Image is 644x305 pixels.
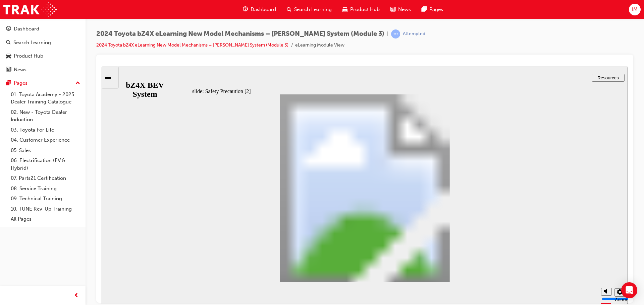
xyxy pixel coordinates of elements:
[96,30,384,38] span: 2024 Toyota bZ4X eLearning New Model Mechanisms – [PERSON_NAME] System (Module 3)
[6,67,11,73] span: news-icon
[75,79,80,88] span: up-icon
[3,36,83,49] a: Search Learning
[3,21,83,77] button: DashboardSearch LearningProduct HubNews
[251,6,276,13] span: Dashboard
[3,77,83,89] button: Pages
[8,145,83,156] a: 05. Sales
[14,25,39,33] div: Dashboard
[6,26,11,32] span: guage-icon
[8,204,83,214] a: 10. TUNE Rev-Up Training
[243,5,248,14] span: guage-icon
[96,42,288,48] a: 2024 Toyota bZ4X eLearning New Model Mechanisms – [PERSON_NAME] System (Module 3)
[422,5,427,14] span: pages-icon
[295,42,344,49] li: eLearning Module View
[342,5,347,14] span: car-icon
[6,80,11,86] span: pages-icon
[8,135,83,145] a: 04. Customer Experience
[8,214,83,224] a: All Pages
[14,66,26,74] div: News
[499,221,510,229] button: Mute (Ctrl+Alt+M)
[8,194,83,204] a: 09. Technical Training
[390,5,395,14] span: news-icon
[294,6,332,13] span: Search Learning
[385,3,416,16] a: news-iconNews
[387,30,388,38] span: |
[398,6,411,13] span: News
[14,52,43,60] div: Product Hub
[403,31,425,37] div: Attempted
[8,173,83,183] a: 07. Parts21 Certification
[3,50,83,62] a: Product Hub
[629,4,641,15] button: IM
[8,125,83,135] a: 03. Toyota For Life
[496,9,517,14] span: Resources
[8,155,83,173] a: 06. Electrification (EV & Hybrid)
[621,282,637,298] div: Open Intercom Messenger
[14,79,28,87] div: Pages
[337,3,385,16] a: car-iconProduct Hub
[3,2,57,17] img: Trak
[429,6,443,13] span: Pages
[237,3,281,16] a: guage-iconDashboard
[513,230,526,248] label: Zoom to fit
[391,29,400,39] span: learningRecordVerb_ATTEMPT-icon
[6,40,11,46] span: search-icon
[350,6,380,13] span: Product Hub
[416,3,448,16] a: pages-iconPages
[8,107,83,125] a: 02. New - Toyota Dealer Induction
[8,183,83,194] a: 08. Service Training
[74,292,79,300] span: prev-icon
[287,5,291,14] span: search-icon
[281,3,337,16] a: search-iconSearch Learning
[632,6,638,13] span: IM
[6,53,11,59] span: car-icon
[8,89,83,107] a: 01. Toyota Academy - 2025 Dealer Training Catalogue
[500,230,543,235] input: volume
[513,222,524,230] button: Settings
[3,23,83,35] a: Dashboard
[13,39,51,47] div: Search Learning
[496,216,523,237] div: misc controls
[3,64,83,76] a: News
[490,7,523,15] button: Resources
